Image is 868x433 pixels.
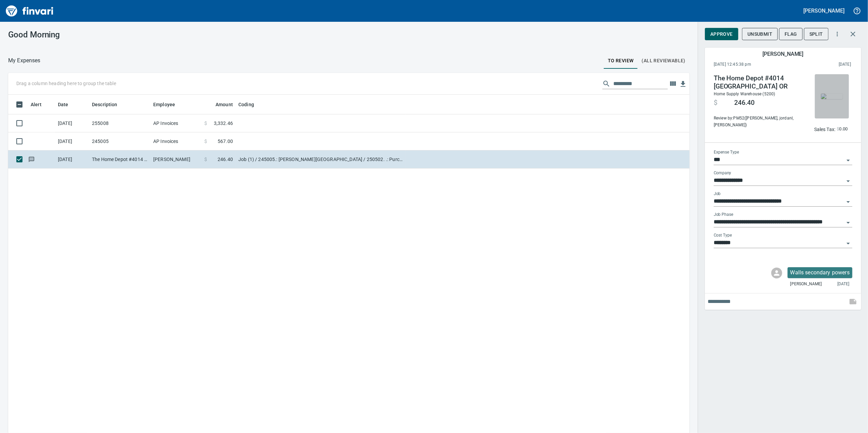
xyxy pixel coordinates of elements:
[31,100,42,109] span: Alert
[8,57,41,65] p: My Expenses
[710,30,733,38] span: Approve
[714,213,733,217] label: Job Phase
[714,99,717,107] span: $
[742,28,778,41] button: Unsubmit
[714,150,739,155] label: Expense Type
[151,132,202,150] td: AP Invoices
[762,50,803,58] h5: [PERSON_NAME]
[218,156,233,163] span: 246.40
[843,197,853,207] button: Open
[809,30,823,38] span: Split
[837,281,850,288] span: [DATE]
[779,28,803,41] button: Flag
[714,74,806,91] h4: The Home Depot #4014 [GEOGRAPHIC_DATA] OR
[804,7,845,14] h5: [PERSON_NAME]
[4,3,55,19] img: Finvari
[92,100,117,109] span: Description
[151,114,202,132] td: AP Invoices
[55,132,89,150] td: [DATE]
[814,126,836,133] p: Sales Tax:
[55,114,89,132] td: [DATE]
[837,125,848,133] span: AI confidence: 99.0%
[238,100,254,109] span: Coding
[8,30,224,39] h3: Good Morning
[58,100,68,109] span: Date
[678,79,688,89] button: Download Table
[837,125,839,133] span: $
[31,100,50,109] span: Alert
[204,138,207,145] span: $
[55,150,89,169] td: [DATE]
[845,26,861,42] button: Close transaction
[843,239,853,248] button: Open
[238,100,263,109] span: Coding
[214,120,233,127] span: 3,332.46
[790,269,850,277] p: Walls secondary powers
[734,99,755,107] span: 246.40
[16,80,116,87] p: Drag a column heading here to group the table
[89,150,151,169] td: The Home Depot #4014 [GEOGRAPHIC_DATA] OR
[92,100,126,109] span: Description
[705,28,738,41] button: Approve
[843,176,853,186] button: Open
[207,100,233,109] span: Amount
[204,156,207,163] span: $
[845,293,861,310] span: This records your note into the expense. If you would like to send a message to an employee inste...
[843,218,853,227] button: Open
[608,57,634,65] span: To Review
[804,28,828,41] button: Split
[216,100,233,109] span: Amount
[714,192,721,196] label: Job
[812,124,850,134] button: Sales Tax:$0.00
[89,114,151,132] td: 255008
[642,57,685,65] span: (All Reviewable)
[714,115,806,129] span: Review by: PM52 ([PERSON_NAME], jordanl, [PERSON_NAME])
[58,100,77,109] span: Date
[802,5,846,16] button: [PERSON_NAME]
[153,100,175,109] span: Employee
[747,30,772,38] span: Unsubmit
[204,120,207,127] span: $
[839,125,848,133] span: 0.00
[236,150,406,169] td: Job (1) / 245005.: [PERSON_NAME][GEOGRAPHIC_DATA] / 250502. .: Purchase Wall Materials - [PERSON_...
[830,27,845,42] button: More
[785,30,797,38] span: Flag
[89,132,151,150] td: 245005
[821,94,843,99] img: receipts%2Ftapani%2F2025-08-25%2FwVZU30XB9uPYkbw7Yhfh9pkl7j62__gT04mHSgQZRqIysz7BUN_thumb.jpg
[795,61,851,68] span: [DATE]
[843,156,853,165] button: Open
[8,57,41,65] nav: breadcrumb
[714,61,795,68] span: [DATE] 12:45:38 pm
[218,138,233,145] span: 567.00
[714,92,775,96] span: Home Supply Warehouse (5200)
[153,100,184,109] span: Employee
[151,150,202,169] td: [PERSON_NAME]
[28,157,35,161] span: Has messages
[714,171,731,175] label: Company
[790,281,822,288] span: [PERSON_NAME]
[714,234,732,238] label: Cost Type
